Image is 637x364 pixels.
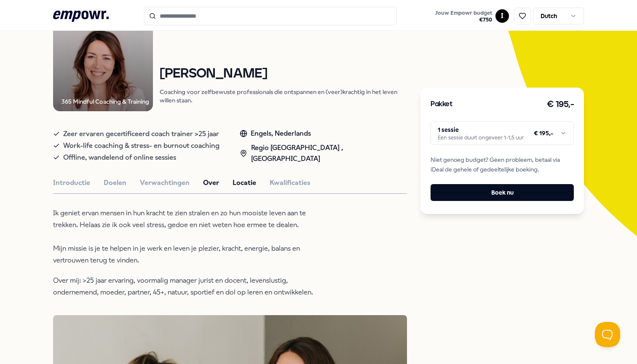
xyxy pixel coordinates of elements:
button: Boek nu [431,184,574,201]
iframe: Help Scout Beacon - Open [595,322,620,347]
h1: [PERSON_NAME] [160,67,407,81]
button: I [495,9,509,23]
p: Ik geniet ervan mensen in hun kracht te zien stralen en zo hun mooiste leven aan te trekken. Hela... [53,207,327,266]
p: Coaching voor zelfbewuste professionals die ontspannen en (veer)krachtig in het leven willen staan. [160,88,407,104]
button: Locatie [233,177,256,188]
span: Niet genoeg budget? Geen probleem, betaal via iDeal de gehele of gedeeltelijke boeking. [431,155,574,174]
span: Offline, wandelend of online sessies [63,152,176,163]
img: Product Image [53,12,153,112]
a: Jouw Empowr budget€750 [432,7,495,25]
button: Jouw Empowr budget€750 [434,8,494,25]
div: 365 Mindful Coaching & Training [62,97,149,106]
span: Zeer ervaren gecertificeerd coach trainer >25 jaar [63,128,219,140]
input: Search for products, categories or subcategories [144,7,397,25]
button: Kwalificaties [270,177,310,188]
h3: € 195,- [547,98,574,111]
div: Engels, Nederlands [240,128,407,139]
p: Over mij: >25 jaar ervaring, voormalig manager jurist en docent, levenslustig, ondernemend, moede... [53,275,327,298]
h3: Pakket [431,99,452,110]
span: Jouw Empowr budget [435,10,492,16]
button: Over [203,177,219,188]
span: Work-life coaching & stress- en burnout coaching [63,140,219,152]
button: Doelen [104,177,126,188]
span: € 750 [435,16,492,23]
button: Verwachtingen [140,177,190,188]
button: Introductie [53,177,90,188]
div: Regio [GEOGRAPHIC_DATA] , [GEOGRAPHIC_DATA] [240,142,407,164]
